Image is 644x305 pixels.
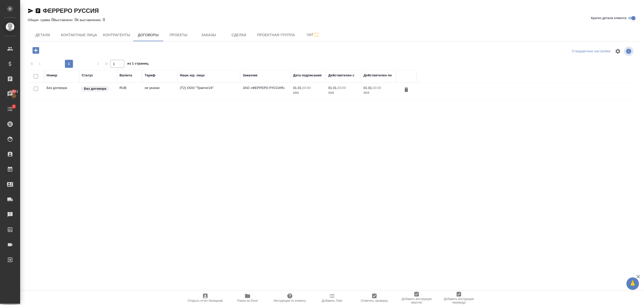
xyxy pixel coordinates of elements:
[313,32,319,38] svg: Подписаться
[44,83,79,100] td: Без договора
[10,104,18,109] span: 3
[364,86,373,90] p: 01.01,
[47,73,57,78] div: Номер
[624,46,634,56] span: Посмотреть информацию
[1,103,19,115] a: 3
[328,90,358,95] p: 2018
[364,90,394,95] p: 2019
[119,73,132,78] div: Валюта
[82,73,93,78] div: Статус
[328,73,354,78] div: Действителен с
[243,73,257,78] div: Заказчик
[227,32,251,38] span: Сделки
[84,86,106,91] p: Без договора
[257,32,295,38] span: Проектная группа
[28,8,34,14] button: Скопировать ссылку для ЯМессенджера
[328,86,338,90] p: 01.01,
[293,86,302,90] p: 01.01,
[127,61,148,68] span: из 1 страниц
[103,32,130,38] span: Контрагенты
[302,86,311,90] p: 03:00
[77,18,103,22] p: К выставлению:
[177,83,240,100] td: (Т2) ООО "Трактат24"
[628,278,637,289] span: 🙏
[28,17,638,23] div: 0 0 0
[54,18,74,22] p: Выставлено:
[402,85,411,95] button: Удалить
[28,18,51,22] p: Общая сумма
[35,8,41,14] button: Скопировать ссылку
[29,45,43,56] button: Добавить договор
[571,47,612,55] div: split button
[364,73,392,78] div: Действителен по
[142,83,177,100] td: не указан
[293,90,323,95] p: 2018
[145,73,155,78] div: Тариф
[243,85,288,90] p: ЗАО «ФЕРРЕРО РУССИЯ»
[612,45,624,57] span: Настроить таблицу
[43,7,99,14] a: ФЕРРЕРО РУССИЯ
[117,83,142,100] td: RUB
[591,16,626,21] span: Кратко детали клиента
[293,73,322,78] div: Дата подписания
[1,88,19,100] a: 13811
[31,32,55,38] span: Детали
[7,89,21,94] span: 13811
[626,277,639,290] button: 🙏
[61,32,97,38] span: Контактные лица
[180,73,205,78] div: Наше юр. лицо
[196,32,221,38] span: Заказы
[301,32,325,38] span: Чат
[338,86,346,90] p: 03:00
[373,86,381,90] p: 03:00
[166,32,190,38] span: Проекты
[136,32,160,38] span: Договоры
